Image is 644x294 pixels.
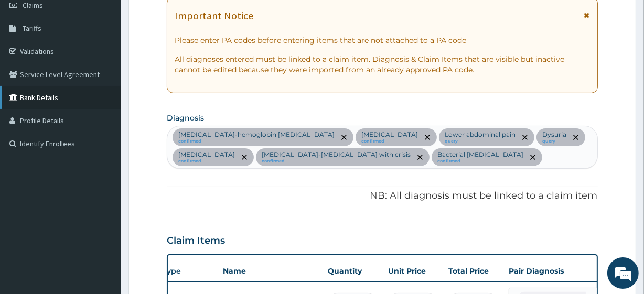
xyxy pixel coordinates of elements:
[61,83,145,189] span: We're online!
[423,133,432,142] span: remove selection option
[520,133,530,142] span: remove selection option
[240,153,249,162] span: remove selection option
[437,150,523,159] p: Bacterial [MEDICAL_DATA]
[445,139,516,144] small: query
[178,139,335,144] small: confirmed
[262,150,411,159] p: [MEDICAL_DATA]-[MEDICAL_DATA] with crisis
[178,150,235,159] p: [MEDICAL_DATA]
[415,153,425,162] span: remove selection option
[528,153,538,162] span: remove selection option
[383,260,443,281] th: Unit Price
[178,159,235,164] small: confirmed
[175,54,589,75] p: All diagnoses entered must be linked to a claim item. Diagnosis & Claim Items that are visible bu...
[361,139,418,144] small: confirmed
[167,113,204,123] label: Diagnosis
[571,133,581,142] span: remove selection option
[55,59,176,72] div: Chat with us now
[445,130,516,139] p: Lower abdominal pain
[167,235,225,247] h3: Claim Items
[175,35,589,46] p: Please enter PA codes before entering items that are not attached to a PA code
[175,10,253,21] h1: Important Notice
[23,1,43,10] span: Claims
[437,159,523,164] small: confirmed
[157,262,218,281] th: Type
[178,130,335,139] p: [MEDICAL_DATA]-hemoglobin [MEDICAL_DATA]
[443,260,503,281] th: Total Price
[339,133,349,142] span: remove selection option
[262,159,411,164] small: confirmed
[19,52,42,79] img: d_794563401_company_1708531726252_794563401
[23,24,41,33] span: Tariffs
[172,5,197,30] div: Minimize live chat window
[167,189,597,203] p: NB: All diagnosis must be linked to a claim item
[323,260,383,281] th: Quantity
[361,130,418,139] p: [MEDICAL_DATA]
[5,189,200,225] textarea: Type your message and hit 'Enter'
[542,130,566,139] p: Dysuria
[542,139,566,144] small: query
[503,260,619,281] th: Pair Diagnosis
[218,260,323,281] th: Name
